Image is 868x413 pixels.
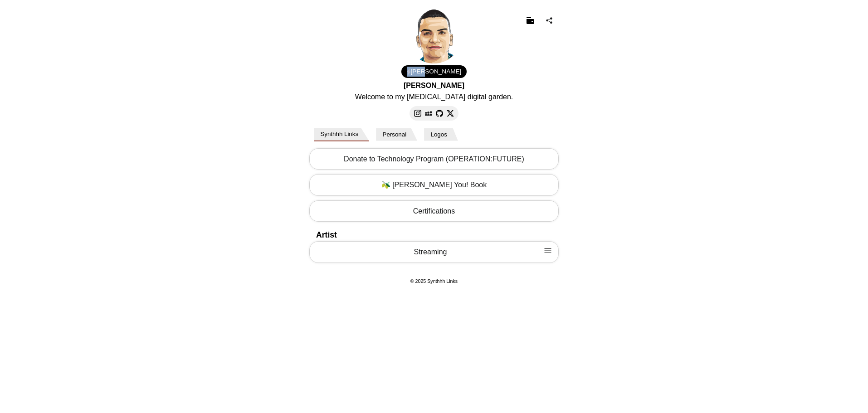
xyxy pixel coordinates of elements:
a: Streaming Unexpanded [309,241,559,263]
img: Wallet [527,17,534,24]
button: Logos [424,128,458,141]
span: [PERSON_NAME] [411,67,462,77]
a: 🫒 [PERSON_NAME] You! Book [309,174,559,196]
button: Synthhh Links [314,128,369,141]
strong: [PERSON_NAME] [404,82,464,89]
img: GitHub [436,110,443,117]
h2: Artist [316,228,552,241]
p: Welcome to my [MEDICAL_DATA] digital garden. [330,92,538,102]
button: Personal [376,128,417,141]
img: MySpace [425,110,432,117]
img: Avatar [407,9,461,63]
img: Share [546,17,553,24]
img: Instagram [414,110,421,117]
img: X [447,110,454,117]
img: Unexpanded [544,247,551,254]
a: Donate to Technology Program (OPERATION:FUTURE) [309,148,559,170]
small: © 2025 Synthhh Links [410,278,458,284]
a: Certifications [309,200,559,222]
